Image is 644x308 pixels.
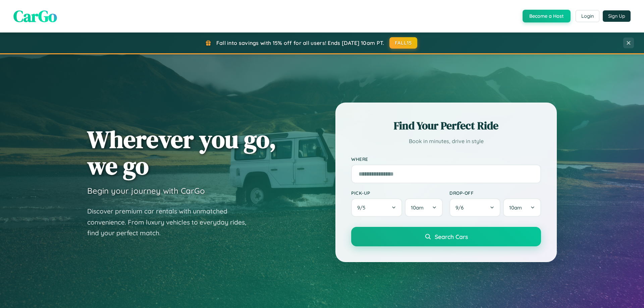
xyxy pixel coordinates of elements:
[603,10,631,22] button: Sign Up
[455,204,467,211] span: 9 / 6
[87,126,276,179] h1: Wherever you go, we go
[216,40,384,46] span: Fall into savings with 15% off for all users! Ends [DATE] 10am PT.
[87,186,205,196] h3: Begin your journey with CarGo
[351,198,402,217] button: 9/5
[357,204,369,211] span: 9 / 5
[351,118,541,133] h2: Find Your Perfect Ride
[576,10,599,22] button: Login
[509,204,522,211] span: 10am
[503,198,541,217] button: 10am
[449,198,500,217] button: 9/6
[435,233,468,240] span: Search Cars
[351,136,541,146] p: Book in minutes, drive in style
[351,156,541,162] label: Where
[351,227,541,246] button: Search Cars
[389,37,418,49] button: FALL15
[411,204,424,211] span: 10am
[13,5,57,27] span: CarGo
[449,190,541,196] label: Drop-off
[405,198,443,217] button: 10am
[351,190,443,196] label: Pick-up
[87,206,255,239] p: Discover premium car rentals with unmatched convenience. From luxury vehicles to everyday rides, ...
[523,10,571,22] button: Become a Host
